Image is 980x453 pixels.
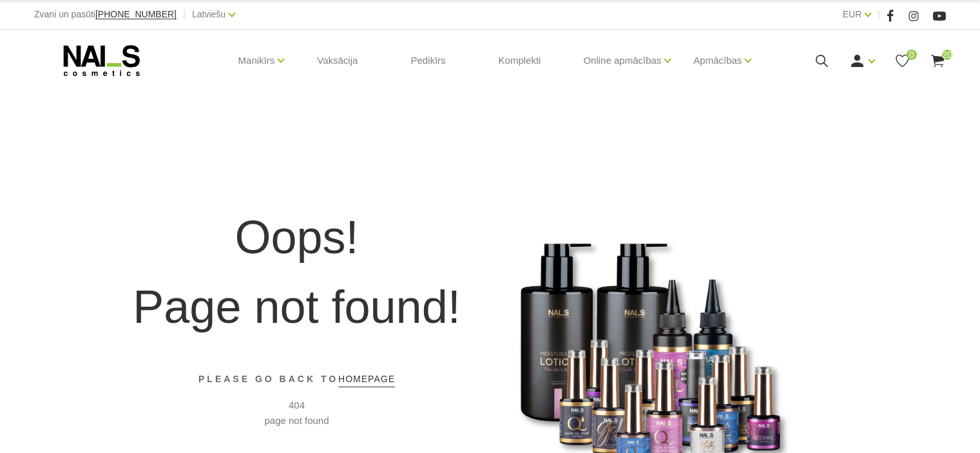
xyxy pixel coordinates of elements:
a: [PHONE_NUMBER] [95,10,177,19]
div: Zvani un pasūti [34,6,177,23]
a: 20 [930,53,946,69]
h1: Oops! [235,205,358,269]
a: Latviešu [192,6,226,22]
a: Pedikīrs [400,30,456,92]
a: Online apmācības [583,35,661,86]
span: [PHONE_NUMBER] [95,9,177,19]
span: 0 [907,50,917,60]
a: homepage [338,371,395,387]
a: EUR [843,6,862,22]
a: Komplekti [488,30,552,92]
span: 20 [942,50,952,60]
span: page not found [264,413,329,429]
span: | [183,6,186,23]
h1: Page not found! [133,275,460,339]
p: PLEASE GO BACK TO [198,371,395,387]
a: Apmācības [693,35,742,86]
a: Vaksācija [307,30,368,92]
span: 404 [289,398,305,413]
a: 0 [894,53,910,69]
a: Manikīrs [238,35,275,86]
span: | [878,6,880,23]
